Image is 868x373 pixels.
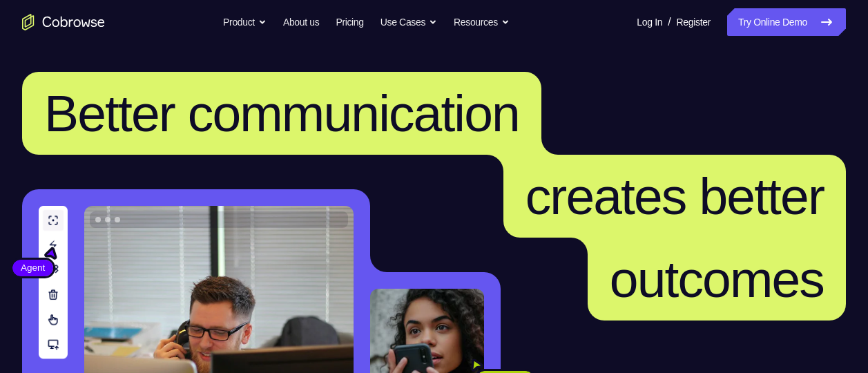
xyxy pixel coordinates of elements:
[22,14,105,30] a: Go to the home page
[525,167,824,225] span: creates better
[380,8,437,36] button: Use Cases
[637,8,662,36] a: Log In
[44,84,519,142] span: Better communication
[336,8,363,36] a: Pricing
[610,250,824,308] span: outcomes
[283,8,319,36] a: About us
[677,8,711,36] a: Register
[454,8,510,36] button: Resources
[668,14,671,30] span: /
[223,8,267,36] button: Product
[727,8,846,36] a: Try Online Demo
